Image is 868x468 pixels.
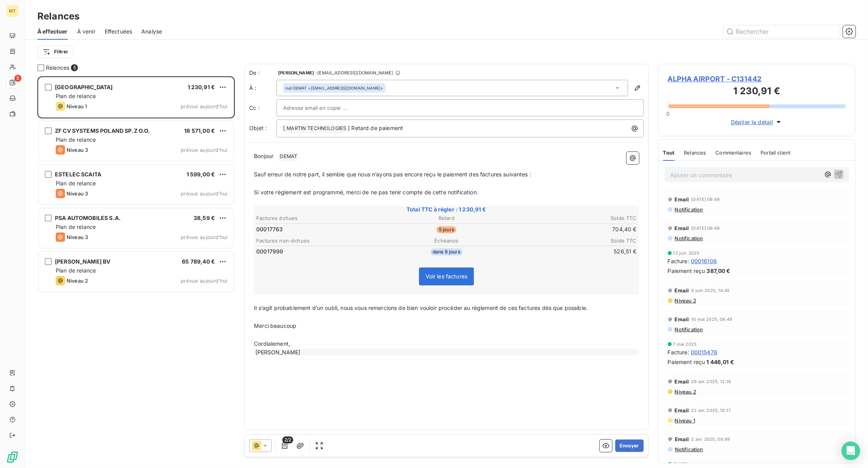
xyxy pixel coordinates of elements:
div: MT [6,5,19,17]
span: ZF CV SYSTEMS POLAND SP.Z O.O. [55,127,150,134]
button: Envoyer [615,440,644,452]
span: De : [249,69,276,77]
span: 387,00 € [707,267,731,275]
span: 00016106 [691,257,717,265]
span: 0 [667,111,670,117]
span: Effectuées [105,28,132,35]
span: Notification [674,326,703,333]
span: 7 mai 2025 [673,342,697,347]
span: Email [675,287,689,294]
span: 1 446,01 € [707,358,734,366]
span: Bonjour [254,153,273,159]
span: Plan de relance [56,136,96,143]
span: 1 230,91 € [188,84,215,90]
span: MARTIN TECHNOLOGIES [285,124,347,133]
span: Plan de relance [56,180,96,186]
span: prévue aujourd’hui [181,234,227,240]
span: Sauf erreur de notre part, il semble que nous n’ayons pas encore reçu le paiement des factures su... [254,171,531,178]
th: Retard [383,214,510,222]
span: 10 mai 2025, 08:49 [692,317,732,322]
span: Email [675,378,689,385]
span: Si votre règlement est programmé, merci de ne pas tenir compte de cette notification. [254,189,478,195]
span: Niveau 3 [67,147,88,153]
div: <[EMAIL_ADDRESS][DOMAIN_NAME]> [285,85,383,91]
span: 2/2 [282,436,293,443]
label: Cc : [249,104,276,112]
span: prévue aujourd’hui [181,278,227,284]
span: Total TTC à régler : 1 230,91 € [255,206,638,213]
span: Plan de relance [56,223,96,230]
th: Solde TTC [511,214,637,222]
span: [PERSON_NAME] [278,70,314,75]
span: Niveau 1 [67,103,87,109]
img: Logo LeanPay [6,451,19,463]
span: Niveau 2 [674,389,696,395]
span: ALPHA AIRPORT - C131442 [668,74,846,84]
span: Voir les factures [426,273,468,280]
span: [DATE] 08:49 [692,197,720,202]
span: Plan de relance [56,93,96,99]
span: Niveau 3 [67,234,88,240]
td: 704,40 € [511,225,637,234]
span: Il s’agit probablement d’un oubli, nous vous remercions de bien vouloir procéder au règlement de ... [254,304,588,311]
span: Email [675,225,689,231]
span: 65 789,40 € [182,258,215,265]
span: null DEMAT [285,85,307,91]
span: PSA AUTOMOBILES S.A. [55,215,121,221]
span: [GEOGRAPHIC_DATA] [55,84,113,90]
th: Factures non-échues [256,237,382,245]
button: Déplier le détail [729,118,785,127]
span: Cordialement, [254,340,290,347]
span: prévue aujourd’hui [181,103,227,109]
span: ESTELEC SCAITA [55,171,101,178]
span: 38,59 € [194,215,215,221]
span: 29 avr. 2025, 12:18 [692,379,731,384]
span: Email [675,407,689,413]
td: 00017999 [256,247,382,256]
span: 18 571,00 € [184,127,215,134]
span: Niveau 2 [674,297,696,304]
span: 00015478 [691,348,717,356]
span: Facture : [668,348,689,356]
span: 00017763 [256,225,283,233]
span: - [EMAIL_ADDRESS][DOMAIN_NAME] [315,70,393,75]
span: Commentaires [716,150,752,156]
span: prévue aujourd’hui [181,147,227,153]
span: ] Retard de paiement [348,125,403,131]
th: Solde TTC [511,237,637,245]
input: Rechercher [723,25,840,38]
span: Notification [674,206,703,213]
span: 5 [71,64,78,71]
span: 5 [14,75,21,82]
button: Filtrer [37,46,73,58]
span: 1 599,00 € [187,171,215,178]
span: 2 avr. 2025, 08:49 [692,437,730,442]
span: [ [283,125,285,131]
span: Email [675,196,689,202]
span: [DATE] 08:49 [692,226,720,230]
span: 22 avr. 2025, 10:17 [692,408,731,413]
th: Échéance [383,237,510,245]
label: À : [249,84,276,92]
span: Notification [674,235,703,241]
span: Merci beaucoup [254,322,296,329]
input: Adresse email en copie ... [283,102,367,114]
td: 526,51 € [511,247,637,256]
span: Email [675,436,689,442]
span: Relances [684,150,706,156]
span: Email [675,316,689,322]
span: [PERSON_NAME] BV [55,258,110,265]
div: Open Intercom Messenger [842,442,860,460]
span: Objet : [249,125,267,131]
span: dans 9 jours [430,248,463,255]
span: Notification [674,446,703,452]
span: prévue aujourd’hui [181,190,227,197]
th: Factures échues [256,214,382,222]
span: À venir [77,28,95,35]
span: À effectuer [37,28,68,35]
span: 9 juin 2025, 14:45 [692,288,730,293]
span: Niveau 2 [67,278,88,284]
span: 5 jours [437,226,456,233]
span: [DATE] [673,462,688,466]
span: Plan de relance [56,267,96,274]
